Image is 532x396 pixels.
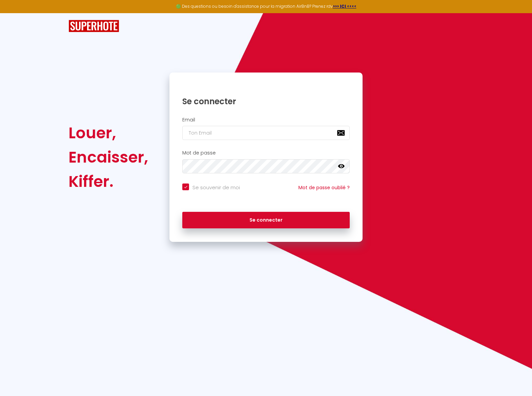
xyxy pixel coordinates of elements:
h2: Email [182,117,350,123]
input: Ton Email [182,126,350,140]
a: >>> ICI <<<< [333,3,356,9]
div: Louer, [69,121,148,145]
h1: Se connecter [182,96,350,107]
a: Mot de passe oublié ? [298,184,350,191]
h2: Mot de passe [182,150,350,156]
div: Kiffer. [69,169,148,194]
div: Encaisser, [69,145,148,169]
button: Se connecter [182,212,350,229]
img: SuperHote logo [69,20,119,32]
